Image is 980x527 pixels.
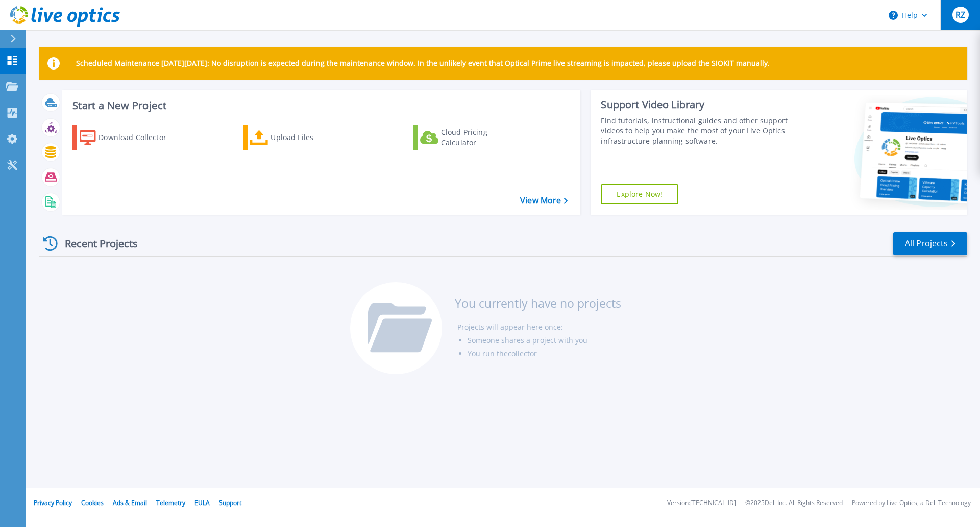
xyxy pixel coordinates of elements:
div: Cloud Pricing Calculator [441,127,523,148]
a: Privacy Policy [34,498,72,507]
li: You run the [468,347,621,360]
a: Cloud Pricing Calculator [413,125,527,150]
a: All Projects [893,232,967,255]
a: EULA [194,498,210,507]
a: Download Collector [72,125,186,150]
li: Version: [TECHNICAL_ID] [667,500,736,507]
a: Explore Now! [601,184,678,204]
a: Telemetry [156,498,185,507]
a: Support [219,498,241,507]
div: Recent Projects [39,231,152,256]
p: Scheduled Maintenance [DATE][DATE]: No disruption is expected during the maintenance window. In t... [76,59,770,67]
li: Powered by Live Optics, a Dell Technology [852,500,971,507]
li: Someone shares a project with you [468,334,621,347]
a: Cookies [81,498,104,507]
h3: Start a New Project [72,100,568,111]
h3: You currently have no projects [455,297,621,309]
a: collector [508,349,537,358]
div: Upload Files [271,127,352,148]
a: Ads & Email [113,498,147,507]
li: Projects will appear here once: [457,320,621,334]
a: View More [520,196,568,205]
a: Upload Files [243,125,357,150]
li: © 2025 Dell Inc. All Rights Reserved [745,500,843,507]
div: Support Video Library [601,98,793,111]
div: Download Collector [99,127,180,148]
span: RZ [955,11,965,19]
div: Find tutorials, instructional guides and other support videos to help you make the most of your L... [601,116,793,146]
